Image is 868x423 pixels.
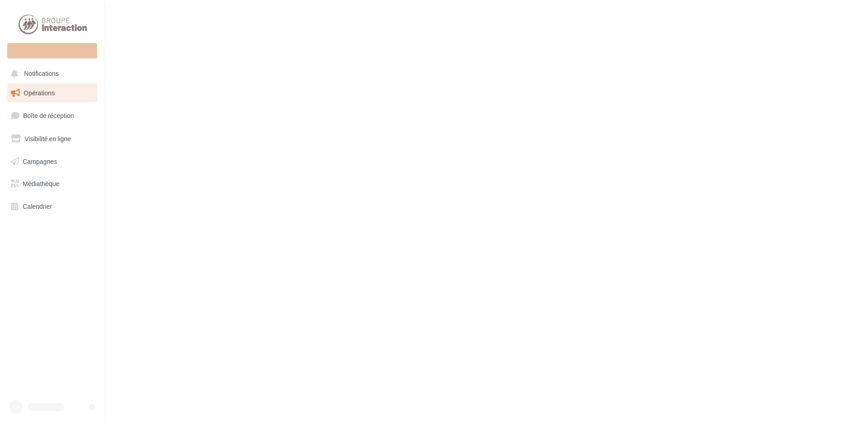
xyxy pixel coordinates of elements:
[24,89,54,97] span: Opérations
[23,202,52,210] span: Calendrier
[23,112,74,119] span: Boîte de réception
[7,43,97,59] div: Nouvelle campagne
[23,180,59,187] span: Médiathèque
[5,84,99,103] a: Opérations
[5,174,99,193] a: Médiathèque
[5,129,99,148] a: Visibilité en ligne
[5,197,99,216] a: Calendrier
[5,106,99,125] a: Boîte de réception
[5,152,99,171] a: Campagnes
[23,157,57,165] span: Campagnes
[24,70,59,78] span: Notifications
[25,135,71,143] span: Visibilité en ligne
